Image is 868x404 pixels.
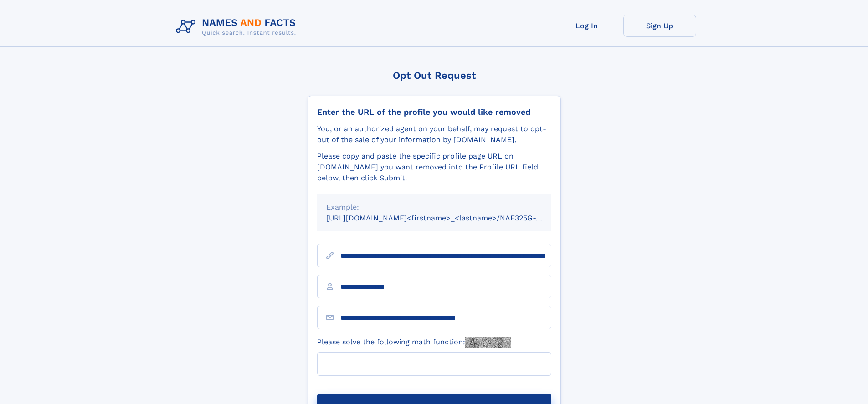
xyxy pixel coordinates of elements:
[317,123,551,145] div: You, or an authorized agent on your behalf, may request to opt-out of the sale of your informatio...
[317,337,511,348] label: Please solve the following math function:
[172,15,303,39] img: Logo Names and Facts
[308,70,561,81] div: Opt Out Request
[317,151,551,184] div: Please copy and paste the specific profile page URL on [DOMAIN_NAME] you want removed into the Pr...
[550,15,623,37] a: Log In
[317,107,551,117] div: Enter the URL of the profile you would like removed
[326,202,542,213] div: Example:
[326,214,569,222] small: [URL][DOMAIN_NAME]<firstname>_<lastname>/NAF325G-xxxxxxxx
[623,15,696,37] a: Sign Up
